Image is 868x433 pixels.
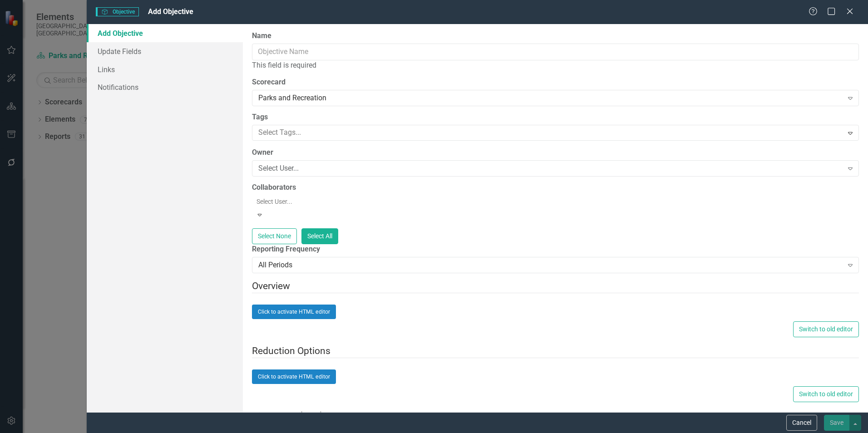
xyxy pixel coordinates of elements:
button: Click to activate HTML editor [252,305,336,319]
button: Select None [252,228,297,244]
label: Reporting Frequency [252,244,859,255]
button: Switch to old editor [793,321,859,337]
label: Name [252,31,271,41]
legend: City Council Budget Requests [252,409,859,423]
label: Tags [252,112,859,123]
a: Add Objective [87,24,243,42]
div: This field is required [252,60,859,71]
label: Collaborators [252,182,859,193]
button: Save [824,415,849,431]
legend: Reduction Options [252,344,859,358]
label: Scorecard [252,77,859,88]
a: Update Fields [87,42,243,60]
a: Links [87,60,243,79]
a: Notifications [87,78,243,96]
div: All Periods [258,260,843,270]
button: Click to activate HTML editor [252,369,336,384]
span: Add Objective [148,7,193,16]
label: Owner [252,148,859,158]
button: Cancel [786,415,817,431]
legend: Overview [252,279,859,293]
div: Select User... [258,163,843,174]
input: Objective Name [252,44,859,60]
button: Switch to old editor [793,386,859,402]
span: Objective [96,7,138,16]
button: Select All [301,228,338,244]
div: Parks and Recreation [258,93,843,103]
